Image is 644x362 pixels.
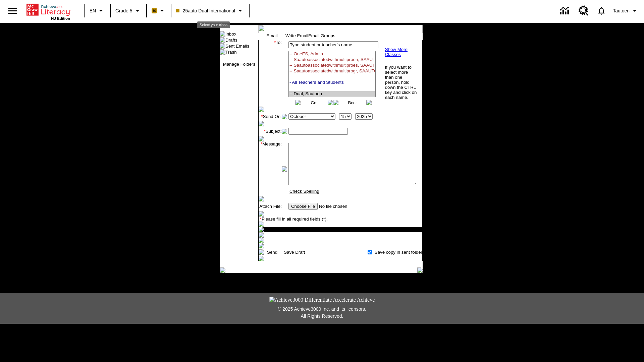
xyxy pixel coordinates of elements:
img: spacer.gif [259,121,264,126]
a: Show More Classes [385,47,408,57]
img: spacer.gif [259,256,264,261]
span: Grade 5 [115,7,132,14]
span: EN [90,7,96,14]
option: -- Saautoassociatedwithmultiproen, SAAUTOASSOCIATEDWITHMULTIPROGRAMEN [289,57,375,63]
img: spacer.gif [259,196,264,201]
td: Subject: [259,126,282,136]
a: Bcc: [348,100,357,105]
button: Profile/Settings [610,5,641,17]
img: spacer.gif [282,114,287,119]
a: Save Draft [284,250,305,255]
a: Sent Emails [225,44,249,49]
img: button_left.png [295,100,301,105]
option: -- Saautoassociatedwithmultiprogr, SAAUTOASSOCIATEDWITHMULTIPROGRAMCLA [289,68,375,74]
td: Message: [259,141,282,196]
img: spacer.gif [259,238,264,243]
span: NJ Edition [51,16,70,20]
img: Achieve3000 Differentiate Accelerate Achieve [269,297,375,303]
img: table_footer_right.gif [417,267,423,273]
div: Home [26,2,70,20]
td: Attach File: [259,201,282,211]
img: spacer.gif [259,227,264,232]
img: spacer.gif [282,72,283,75]
button: Boost Class color is peach. Change class color [149,5,169,17]
img: folder_icon.gif [220,49,225,55]
img: spacer.gif [259,107,264,112]
img: table_footer_left.gif [220,267,225,273]
option: - All Teachers and Students [289,80,375,85]
img: spacer.gif [282,206,282,206]
a: Data Center [556,2,575,20]
img: spacer.gif [259,249,264,255]
div: Select your class [197,21,230,28]
option: -- OneES, Admin [289,51,375,57]
a: Cc: [311,100,317,105]
a: Inbox [225,32,236,37]
img: spacer.gif [259,243,264,248]
a: Email Groups [308,33,335,38]
span: 25auto Dual International [176,7,235,14]
img: spacer.gif [259,232,264,238]
a: Manage Folders [223,62,255,67]
a: Send [267,250,277,255]
a: Trash [225,50,237,55]
td: Please fill in all required fields (*). [259,217,422,222]
img: button_left.png [333,100,338,105]
option: -- Dual, Sautoen [289,91,375,97]
td: Save copy in sent folder [373,248,422,256]
span: Tautoen [613,7,630,14]
img: spacer.gif [282,129,287,134]
button: Class: 25auto Dual International, Select your class [173,5,247,17]
a: Email [266,33,277,38]
a: Resource Center, Will open in new tab [575,2,593,20]
img: folder_icon.gif [220,43,225,49]
td: To: [259,40,282,107]
a: Write Email [285,33,308,38]
img: button_right.png [366,100,372,105]
a: Notifications [593,2,610,19]
a: Check Spelling [289,189,319,194]
button: Grade: Grade 5, Select a grade [113,5,144,17]
img: spacer.gif [259,211,264,217]
img: button_right.png [328,100,333,105]
button: Open side menu [3,1,22,21]
img: spacer.gif [282,166,287,172]
td: Send On: [259,112,282,121]
a: Drafts [225,38,237,43]
img: folder_icon.gif [220,37,225,43]
img: folder_icon.gif [220,31,225,37]
span: B [153,6,156,15]
button: Language: EN, Select a language [87,5,108,17]
option: -- Saautoassociatedwithmultiproes, SAAUTOASSOCIATEDWITHMULTIPROGRAMES [289,63,375,68]
img: spacer.gif [259,222,264,227]
td: If you want to select more than one person, hold down the CTRL key and click on each name. [385,64,418,100]
img: spacer.gif [259,136,264,141]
